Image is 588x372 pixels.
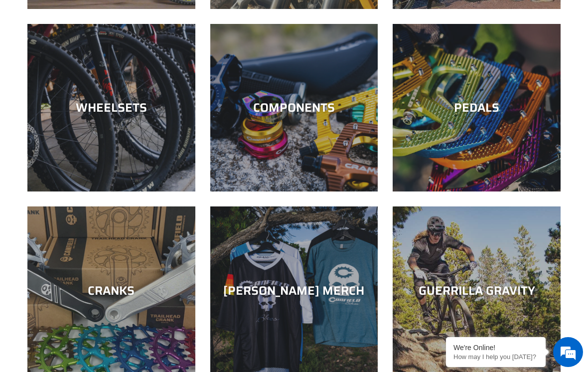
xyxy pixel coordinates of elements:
a: PEDALS [393,24,561,192]
div: [PERSON_NAME] MERCH [210,283,378,298]
div: CRANKS [27,283,195,298]
div: WHEELSETS [27,101,195,115]
a: WHEELSETS [27,24,195,192]
a: COMPONENTS [210,24,378,192]
div: We're Online! [453,344,538,352]
div: COMPONENTS [210,101,378,115]
div: PEDALS [393,101,561,115]
p: How may I help you today? [453,353,538,361]
div: GUERRILLA GRAVITY [393,283,561,298]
